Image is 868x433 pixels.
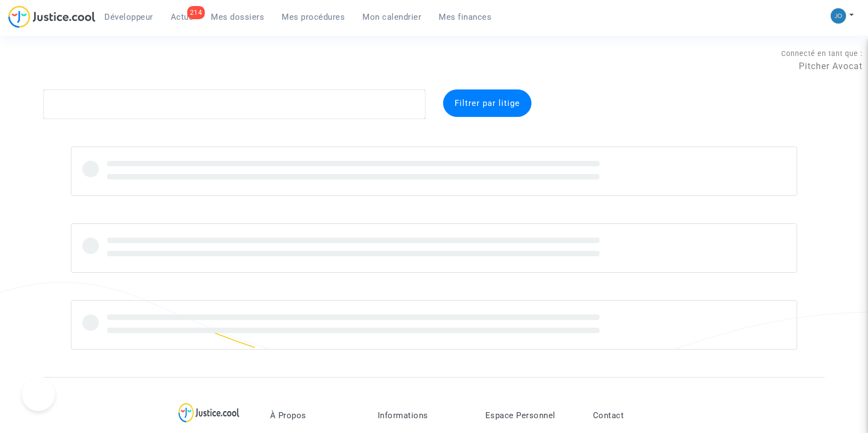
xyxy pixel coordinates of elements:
span: Mes procédures [282,12,345,22]
p: Espace Personnel [485,410,576,420]
a: Mes procédures [273,9,354,25]
span: Mes dossiers [211,12,264,22]
img: logo-lg.svg [178,403,239,423]
img: jc-logo.svg [8,5,96,28]
div: 214 [187,6,205,19]
a: Développeur [96,9,162,25]
a: Mes finances [430,9,500,25]
span: Développeur [104,12,153,22]
span: Filtrer par litige [455,98,520,108]
p: Contact [593,410,684,420]
a: 214Actus [162,9,203,25]
p: À Propos [270,410,361,420]
span: Mes finances [439,12,491,22]
span: Mon calendrier [362,12,421,22]
span: Actus [171,12,194,22]
img: 45a793c8596a0d21866ab9c5374b5e4b [831,8,846,24]
span: Connecté en tant que : [781,49,863,58]
a: Mon calendrier [354,9,430,25]
iframe: Help Scout Beacon - Open [22,378,55,411]
a: Mes dossiers [202,9,273,25]
p: Informations [378,410,469,420]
